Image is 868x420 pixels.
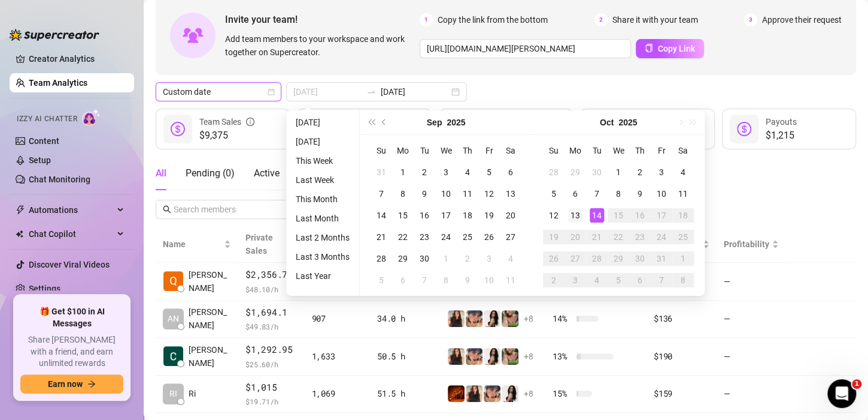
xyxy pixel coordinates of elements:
div: 8 [439,273,453,287]
button: Earn nowarrow-right [20,374,123,394]
td: 2025-09-25 [457,226,478,248]
td: 2025-09-12 [478,183,500,205]
td: 2025-09-26 [478,226,500,248]
span: $1,215 [766,128,797,143]
td: 2025-10-21 [586,226,608,248]
div: 11 [676,187,690,201]
td: 2025-10-10 [651,183,672,205]
div: 28 [374,251,389,266]
li: This Month [291,192,354,206]
div: 9 [417,187,432,201]
td: — [717,263,786,301]
div: 18 [460,208,475,223]
div: 21 [590,230,604,244]
div: 11 [460,187,475,201]
li: Last Week [291,173,354,187]
span: search [163,205,171,214]
td: 2025-11-03 [564,269,586,291]
div: 10 [439,187,453,201]
span: info-circle [246,115,254,128]
td: 2025-09-11 [457,183,478,205]
span: Payouts [766,117,797,127]
li: Last Year [291,269,354,283]
td: 2025-09-27 [500,226,521,248]
div: 7 [590,187,604,201]
span: Chat Copilot [29,224,114,244]
div: All [156,166,166,181]
div: 1,069 [312,387,363,400]
div: 22 [611,230,626,244]
td: 2025-09-19 [478,205,500,226]
td: 2025-09-23 [414,226,435,248]
li: This Week [291,154,354,168]
td: 2025-08-31 [371,161,392,183]
td: 2025-10-18 [672,205,694,226]
span: Active [254,167,280,179]
td: 2025-10-05 [371,269,392,291]
th: Sa [500,140,521,161]
td: 2025-09-29 [564,161,586,183]
td: 2025-10-28 [586,248,608,269]
span: copy [645,44,653,52]
img: ChloeLove [502,385,518,402]
a: Content [29,136,59,146]
span: Private Sales [245,233,273,256]
td: 2025-10-11 [672,183,694,205]
th: Th [629,140,651,161]
td: 2025-09-30 [414,248,435,269]
td: 2025-10-17 [651,205,672,226]
img: bonnierides [466,348,482,365]
div: 19 [547,230,561,244]
div: 50.5 h [377,350,433,363]
span: Custom date [163,83,274,101]
img: bonnierides [484,385,500,402]
span: Copy the link from the bottom [438,13,548,26]
span: $ 19.71 /h [245,395,297,407]
span: to [366,87,376,97]
div: 30 [590,165,604,179]
td: 2025-09-08 [392,183,414,205]
td: 2025-09-28 [543,161,564,183]
span: AN [168,312,179,325]
div: 1,633 [312,350,363,363]
li: Last Month [291,211,354,226]
div: 13 [568,208,582,223]
th: Tu [414,140,435,161]
span: $1,292.95 [245,343,297,357]
span: 2 [594,13,608,26]
td: 2025-10-27 [564,248,586,269]
td: 2025-11-02 [543,269,564,291]
div: 10 [654,187,669,201]
div: 21 [374,230,389,244]
div: 7 [374,187,389,201]
button: Choose a month [427,110,442,134]
div: 1 [611,165,626,179]
div: 26 [482,230,496,244]
img: ChloeLove [484,310,500,327]
th: Tu [586,140,608,161]
span: 1 [420,13,433,26]
span: Share [PERSON_NAME] with a friend, and earn unlimited rewards [20,334,123,370]
div: 20 [503,208,518,223]
span: swap-right [366,87,376,97]
div: 2 [460,251,475,266]
span: [PERSON_NAME] [189,305,231,332]
div: 4 [460,165,475,179]
div: 25 [460,230,475,244]
td: 2025-09-15 [392,205,414,226]
td: 2025-10-19 [543,226,564,248]
div: 27 [503,230,518,244]
td: 2025-09-18 [457,205,478,226]
div: 31 [374,165,389,179]
div: 23 [633,230,647,244]
div: 15 [611,208,626,223]
span: $ 48.10 /h [245,283,297,295]
div: 5 [611,273,626,287]
img: logo-BBDzfeDw.svg [10,29,99,41]
div: 29 [568,165,582,179]
div: 8 [676,273,690,287]
span: 13 % [553,350,572,363]
span: $ 25.60 /h [245,358,297,370]
div: 20 [568,230,582,244]
td: 2025-09-01 [392,161,414,183]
